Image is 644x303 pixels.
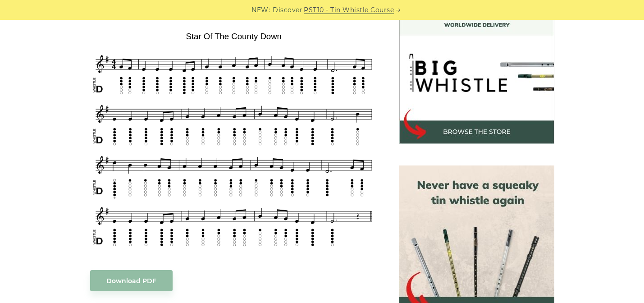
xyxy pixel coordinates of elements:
span: NEW: [251,5,270,15]
a: Download PDF [90,270,173,291]
img: Star of the County Down Tin Whistle Tab & Sheet Music [90,28,378,252]
span: Discover [273,5,302,15]
a: PST10 - Tin Whistle Course [304,5,394,15]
